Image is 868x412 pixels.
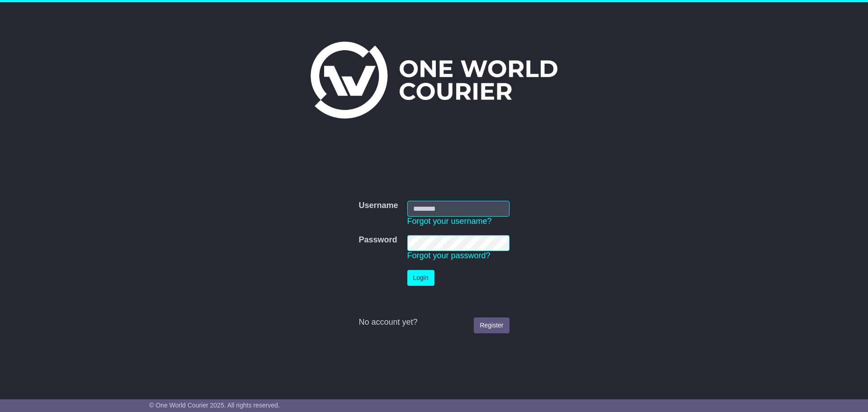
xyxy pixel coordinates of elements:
a: Forgot your username? [407,217,492,226]
span: © One World Courier 2025. All rights reserved. [149,402,280,409]
a: Register [474,317,509,333]
button: Login [407,270,434,286]
div: No account yet? [359,317,509,327]
label: Password [359,235,397,245]
img: One World [311,42,557,118]
a: Forgot your password? [407,251,491,260]
label: Username [359,201,398,211]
